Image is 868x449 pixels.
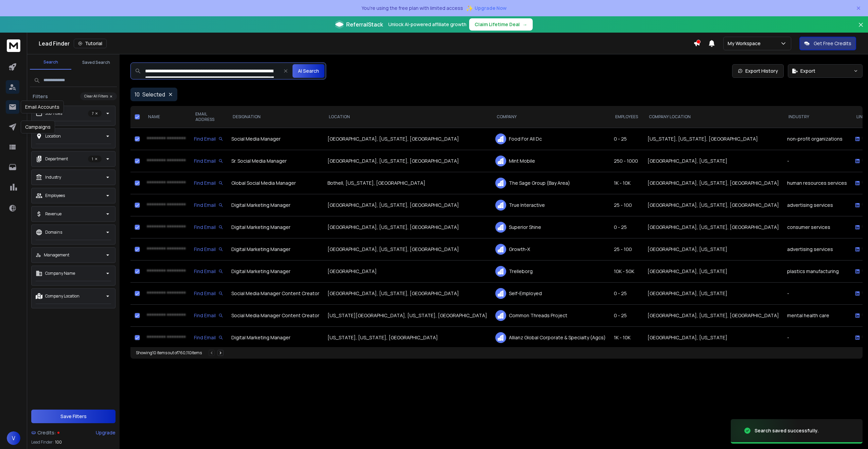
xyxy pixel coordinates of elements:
th: EMPLOYEES [610,106,643,128]
div: Growth-X [495,244,606,255]
div: Mint Mobile [495,156,606,166]
td: Sr. Social Media Manager [227,150,323,172]
button: ✨Upgrade Now [466,1,507,15]
th: COMPANY LOCATION [643,106,783,128]
td: [GEOGRAPHIC_DATA], [US_STATE] [643,238,783,261]
span: Credits: [37,429,56,436]
span: 10 [135,90,140,98]
th: DESIGNATION [227,106,323,128]
span: ReferralStack [346,20,383,29]
td: advertising services [783,194,851,216]
p: Company Location [45,293,79,299]
td: [GEOGRAPHIC_DATA], [US_STATE], [GEOGRAPHIC_DATA] [323,238,491,261]
div: Common Threads Project [495,310,606,321]
th: INDUSTRY [783,106,851,128]
div: Upgrade [96,429,116,436]
div: Find Email [194,136,223,142]
div: Trelleborg [495,266,606,277]
p: Unlock AI-powered affiliate growth [388,21,466,28]
div: Superior Shine [495,222,606,233]
td: [GEOGRAPHIC_DATA], [US_STATE] [643,261,783,283]
div: Find Email [194,312,223,319]
td: Digital Marketing Manager [227,238,323,261]
button: Get Free Credits [799,37,856,50]
p: 7 [88,110,102,117]
p: Selected [142,90,165,98]
span: Export [800,68,815,74]
button: V [7,431,20,445]
td: 0 - 25 [610,128,643,150]
td: 1K - 10K [610,327,643,349]
div: The Sage Group (Bay Area) [495,178,606,188]
a: Export History [732,64,784,78]
th: NAME [143,106,190,128]
button: Saved Search [75,56,117,69]
td: [GEOGRAPHIC_DATA], [US_STATE] [643,150,783,172]
div: Search saved successfully. [755,427,819,434]
td: 0 - 25 [610,216,643,238]
div: Showing 10 items out of 760,110 items [136,350,202,356]
div: Find Email [194,246,223,253]
td: Social Media Manager Content Creator [227,283,323,305]
div: Email Accounts [21,101,64,113]
td: [GEOGRAPHIC_DATA], [US_STATE], [GEOGRAPHIC_DATA] [643,194,783,216]
td: Digital Marketing Manager [227,327,323,349]
td: [GEOGRAPHIC_DATA], [US_STATE], [GEOGRAPHIC_DATA] [643,216,783,238]
div: Self-Employed [495,288,606,299]
td: plastics manufacturing [783,261,851,283]
button: Tutorial [74,39,107,48]
td: [GEOGRAPHIC_DATA], [US_STATE], [GEOGRAPHIC_DATA] [323,128,491,150]
div: Find Email [194,334,223,341]
td: 0 - 25 [610,283,643,305]
td: Bothell, [US_STATE], [GEOGRAPHIC_DATA] [323,172,491,194]
button: Save Filters [31,410,116,423]
button: AI Search [293,64,324,78]
div: Campaigns [21,121,55,133]
p: My Workspace [728,40,763,47]
td: 25 - 100 [610,238,643,261]
td: [GEOGRAPHIC_DATA], [US_STATE] [643,283,783,305]
p: Company Name [45,271,75,276]
td: Global Social Media Manager [227,172,323,194]
td: [GEOGRAPHIC_DATA], [US_STATE], [GEOGRAPHIC_DATA] [643,305,783,327]
div: Allianz Global Corporate & Specialty (Agcs) [495,332,606,343]
td: [GEOGRAPHIC_DATA], [US_STATE], [GEOGRAPHIC_DATA] [323,283,491,305]
td: - [783,327,851,349]
div: Food For All Dc [495,133,606,144]
div: True Interactive [495,200,606,211]
td: [US_STATE], [US_STATE], [GEOGRAPHIC_DATA] [323,327,491,349]
td: 10K - 50K [610,261,643,283]
td: [US_STATE], [US_STATE], [GEOGRAPHIC_DATA] [643,128,783,150]
td: advertising services [783,238,851,261]
div: Find Email [194,290,223,297]
div: Find Email [194,224,223,231]
td: Social Media Manager Content Creator [227,305,323,327]
td: 1K - 10K [610,172,643,194]
td: consumer services [783,216,851,238]
td: mental health care [783,305,851,327]
th: COMPANY [491,106,610,128]
p: Industry [45,175,61,180]
td: non-profit organizations [783,128,851,150]
td: [GEOGRAPHIC_DATA], [US_STATE], [GEOGRAPHIC_DATA] [643,172,783,194]
div: Find Email [194,158,223,164]
td: [GEOGRAPHIC_DATA], [US_STATE], [GEOGRAPHIC_DATA] [323,216,491,238]
button: Close banner [856,20,865,37]
td: 25 - 100 [610,194,643,216]
p: Job Titles [45,111,62,116]
span: → [522,21,527,28]
p: 1 [88,156,102,162]
span: ✨ [466,3,473,13]
button: Claim Lifetime Deal→ [469,18,533,31]
span: 100 [55,439,62,445]
p: Location [45,133,61,139]
button: Clear All Filters [80,92,117,100]
a: Credits:Upgrade [31,426,116,439]
p: Management [44,252,69,258]
span: Upgrade Now [475,5,507,12]
td: [US_STATE][GEOGRAPHIC_DATA], [US_STATE], [GEOGRAPHIC_DATA] [323,305,491,327]
td: [GEOGRAPHIC_DATA] [323,261,491,283]
p: Get Free Credits [814,40,851,47]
